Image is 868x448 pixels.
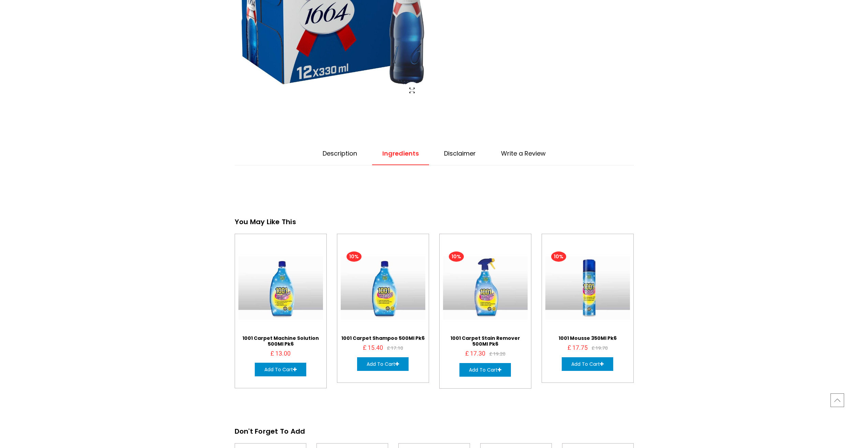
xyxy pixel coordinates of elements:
a: 1001 Carpet Shampoo 500Ml Pk6 [341,335,425,342]
a: 1001 Carpet Machine Solution 500Ml Pk6 [242,335,319,347]
img: 1001-CARPET-MACHINE-SLOUTION-500ML-PK6_1001_CARPET_MACHINE_SOLUTION_500ML_PK6_.jpeg [238,246,323,330]
img: 1001-CARPET-STAIN-REMOVER-500ML-PK6_1001_CARPET_STAIN_REMOVER_500ML_PK6_.jpeg [443,246,528,330]
span: £ 15.40 [363,344,383,352]
img: 1001-mousse-350ml-pk6_1001_MOUSSE_350ML_PK6_.jpeg [545,246,630,330]
span: 10% [551,251,566,262]
span: £ 19.20 [489,350,505,358]
a: Disclaimer [434,149,486,165]
span: £ 17.30 [465,350,485,358]
button: Add To Cart [255,363,306,376]
img: 1001-CARPET-SHAMPOO-500ML-PK6_1001_CARPET_SHAMPOO_500ML_PK6_.jpeg [341,246,425,330]
button: Add To Cart [459,363,511,377]
h2: Don't Forget To Add [235,428,634,435]
button: Add To Cart [357,357,409,371]
button: Add To Cart [562,357,613,371]
a: Ingredients [372,149,429,165]
span: £ 19.70 [592,344,608,352]
a: Description [312,149,367,165]
span: 10% [347,251,362,262]
span: £ 13.00 [270,350,291,358]
span: £ 17.75 [568,344,588,352]
span: £ 17.10 [387,344,403,352]
h2: You May Like This [235,218,634,225]
a: Write a Review [491,149,556,165]
a: 1001 Mousse 350Ml Pk6 [559,335,617,342]
a: 1001 Carpet Stain Remover 500Ml Pk6 [451,335,520,347]
span: 10% [449,251,464,262]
